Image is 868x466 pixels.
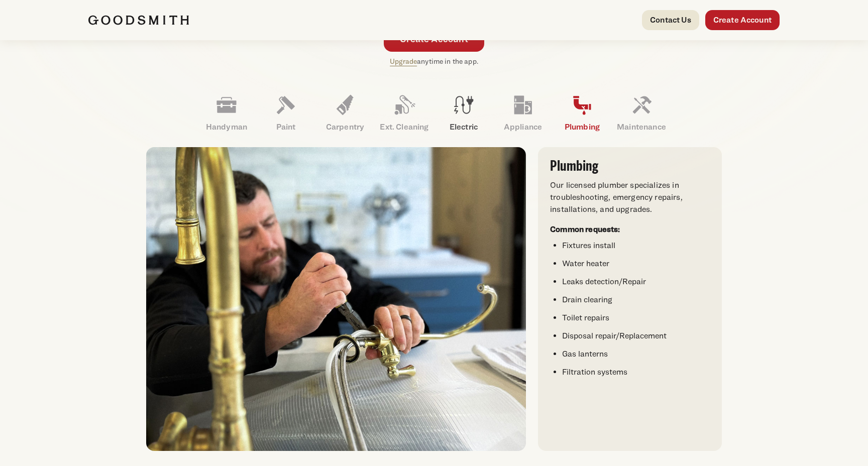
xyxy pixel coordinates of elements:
[612,87,671,139] a: Maintenance
[375,87,434,139] a: Ext. Cleaning
[197,121,256,133] p: Handyman
[562,348,710,360] li: Gas lanterns
[705,10,780,30] a: Create Account
[434,121,493,133] p: Electric
[256,121,315,133] p: Paint
[553,121,612,133] p: Plumbing
[562,258,710,270] li: Water heater
[550,179,710,215] p: Our licensed plumber specializes in troubleshooting, emergency repairs, installations, and upgrades.
[390,56,478,67] p: anytime in the app.
[562,366,710,378] li: Filtration systems
[550,159,710,173] h3: Plumbing
[562,330,710,342] li: Disposal repair/Replacement
[562,240,710,252] li: Fixtures install
[197,87,256,139] a: Handyman
[642,10,699,30] a: Contact Us
[562,294,710,306] li: Drain clearing
[146,147,526,451] img: Plumber adjusting a brass faucet
[315,121,375,133] p: Carpentry
[493,121,553,133] p: Appliance
[493,87,553,139] a: Appliance
[562,276,710,288] li: Leaks detection/Repair
[553,87,612,139] a: Plumbing
[550,224,620,234] strong: Common requests:
[562,312,710,324] li: Toilet repairs
[256,87,315,139] a: Paint
[88,15,189,25] img: Goodsmith
[612,121,671,133] p: Maintenance
[434,87,493,139] a: Electric
[375,121,434,133] p: Ext. Cleaning
[315,87,375,139] a: Carpentry
[390,57,417,65] a: Upgrade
